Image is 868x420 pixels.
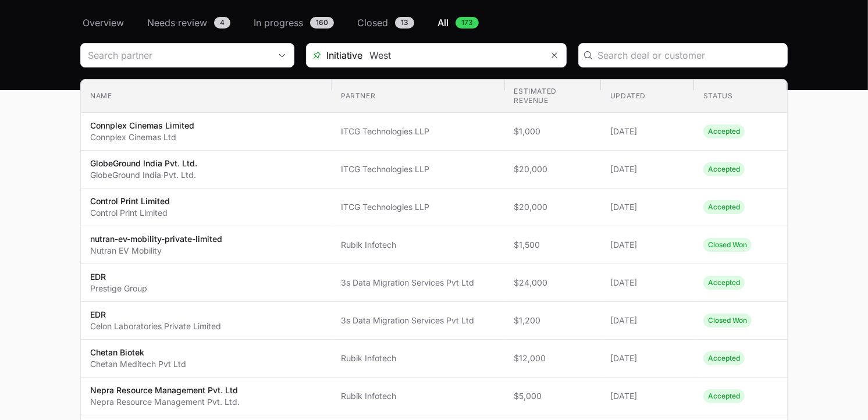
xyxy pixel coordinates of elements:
[610,277,685,289] span: [DATE]
[610,239,685,251] span: [DATE]
[90,283,147,294] p: Prestige Group
[214,17,230,29] span: 4
[90,169,197,181] p: GlobeGround India Pvt. Ltd.
[355,16,417,30] a: Closed13
[341,390,495,402] span: Rubik Infotech
[514,277,592,289] span: $24,000
[610,315,685,326] span: [DATE]
[341,353,495,364] span: Rubik Infotech
[610,126,685,137] span: [DATE]
[90,396,240,408] p: Nepra Resource Management Pvt. Ltd.
[145,16,233,30] a: Needs review4
[514,390,592,402] span: $5,000
[610,163,685,175] span: [DATE]
[332,80,504,113] th: Partner
[610,201,685,213] span: [DATE]
[437,16,449,30] span: All
[341,201,495,213] span: ITCG Technologies LLP
[254,16,303,30] span: In progress
[80,16,788,30] nav: Deals navigation
[341,126,495,137] span: ITCG Technologies LLP
[610,353,685,364] span: [DATE]
[90,385,240,396] p: Nepra Resource Management Pvt. Ltd
[610,390,685,402] span: [DATE]
[357,16,388,30] span: Closed
[83,16,124,30] span: Overview
[90,245,222,257] p: Nutran EV Mobility
[601,80,694,113] th: Updated
[90,271,147,283] p: EDR
[341,277,495,289] span: 3s Data Migration Services Pvt Ltd
[514,315,592,326] span: $1,200
[90,309,221,321] p: EDR
[514,353,592,364] span: $12,000
[90,233,222,245] p: nutran-ev-mobility-private-limited
[271,44,294,67] div: Open
[90,207,170,219] p: Control Print Limited
[90,195,170,207] p: Control Print Limited
[90,158,197,169] p: GlobeGround India Pvt. Ltd.
[514,163,592,175] span: $20,000
[80,16,126,30] a: Overview
[514,201,592,213] span: $20,000
[395,17,414,29] span: 13
[147,16,207,30] span: Needs review
[514,126,592,137] span: $1,000
[435,16,481,30] a: All173
[341,239,495,251] span: Rubik Infotech
[90,358,186,370] p: Chetan Meditech Pvt Ltd
[341,315,495,326] span: 3s Data Migration Services Pvt Ltd
[597,48,780,62] input: Search deal or customer
[251,16,336,30] a: In progress160
[456,17,479,29] span: 173
[362,44,543,67] input: Search initiatives
[694,80,787,113] th: Status
[81,80,332,113] th: Name
[90,321,221,332] p: Celon Laboratories Private Limited
[310,17,334,29] span: 160
[81,44,271,67] input: Search partner
[90,131,194,143] p: Connplex Cinemas Ltd
[543,44,566,67] button: Remove
[341,163,495,175] span: ITCG Technologies LLP
[505,80,601,113] th: Estimated revenue
[90,120,194,131] p: Connplex Cinemas Limited
[90,347,186,358] p: Chetan Biotek
[307,48,362,62] span: Initiative
[514,239,592,251] span: $1,500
